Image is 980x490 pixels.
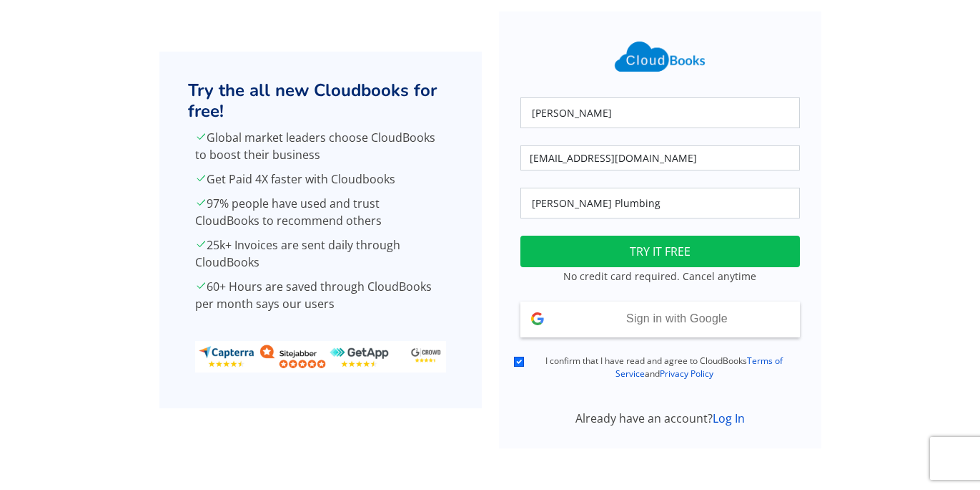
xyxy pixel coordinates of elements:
p: 60+ Hours are saved through CloudBooks per month says our users [195,278,446,312]
a: Privacy Policy [660,367,713,380]
small: No credit card required. Cancel anytime [563,269,756,283]
p: 25k+ Invoices are sent daily through CloudBooks [195,236,446,271]
input: Your Name [520,97,800,128]
label: I confirm that I have read and agree to CloudBooks and [529,355,800,380]
a: Log In [713,410,745,426]
p: Global market leaders choose CloudBooks to boost their business [195,129,446,163]
img: ratings_banner.png [195,341,446,373]
input: Company Name [520,188,800,218]
button: TRY IT FREE [520,236,800,267]
input: Your Email [520,145,800,170]
p: Get Paid 4X faster with Cloudbooks [195,170,446,188]
a: Terms of Service [615,355,783,380]
div: Already have an account? [512,410,808,427]
img: Cloudbooks Logo [606,33,713,80]
p: 97% people have used and trust CloudBooks to recommend others [195,195,446,229]
h2: Try the all new Cloudbooks for free! [188,80,453,122]
span: Sign in with Google [626,312,728,325]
